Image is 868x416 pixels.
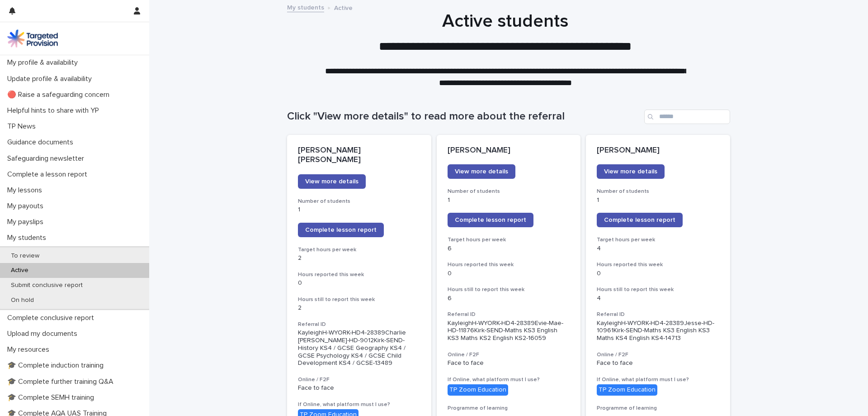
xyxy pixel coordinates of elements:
p: Submit conclusive report [4,282,90,289]
span: Complete lesson report [455,217,526,223]
h3: Number of students [597,188,719,195]
p: Safeguarding newsletter [4,154,91,163]
p: My payouts [4,202,51,210]
p: Update profile & availability [4,75,99,83]
h3: Referral ID [597,311,719,318]
p: Guidance documents [4,138,80,147]
p: [PERSON_NAME] [597,146,719,156]
h3: Hours reported this week [298,271,420,278]
h1: Active students [284,10,727,32]
p: 4 [597,245,719,253]
a: Complete lesson report [448,213,533,227]
p: My lessons [4,186,49,195]
h3: Hours still to report this week [597,286,719,293]
h3: Referral ID [298,321,420,328]
span: Complete lesson report [305,227,377,233]
a: My students [287,2,324,12]
span: View more details [455,168,508,175]
p: 0 [597,270,719,277]
h3: Target hours per week [448,236,570,244]
h3: Hours reported this week [448,261,570,268]
p: Active [334,2,353,12]
p: 0 [448,270,570,277]
h3: Hours still to report this week [298,296,420,303]
h3: If Online, what platform must I use? [298,401,420,408]
h3: Hours reported this week [597,261,719,268]
p: 1 [597,196,719,204]
p: 1 [298,206,420,214]
p: Helpful hints to share with YP [4,106,106,115]
p: [PERSON_NAME] [PERSON_NAME] [298,146,420,165]
h3: Target hours per week [597,236,719,244]
p: 2 [298,304,420,312]
div: TP Zoom Education [597,384,657,396]
p: Face to face [298,384,420,392]
p: 🎓 Complete further training Q&A [4,378,121,386]
p: My payslips [4,218,51,226]
p: 🔴 Raise a safeguarding concern [4,91,117,99]
a: Complete lesson report [298,223,384,237]
h3: Online / F2F [448,351,570,359]
h3: Programme of learning [448,405,570,412]
p: 2 [298,254,420,262]
h3: Online / F2F [597,351,719,359]
span: Complete lesson report [604,217,675,223]
h3: Online / F2F [298,376,420,383]
h3: Programme of learning [597,405,719,412]
p: Active [4,267,36,274]
span: View more details [305,178,359,185]
p: 6 [448,295,570,302]
input: Search [644,110,730,124]
h3: Number of students [448,188,570,195]
a: Complete lesson report [597,213,683,227]
h3: Referral ID [448,311,570,318]
img: M5nRWzHhSzIhMunXDL62 [7,29,58,48]
a: View more details [597,164,665,179]
h3: Number of students [298,198,420,205]
p: Complete a lesson report [4,170,94,179]
h1: Click "View more details" to read more about the referral [287,110,641,123]
p: 0 [298,279,420,287]
h3: Target hours per week [298,246,420,253]
p: KayleighH-WYORK-HD4-28389Jesse-HD-10961Kirk-SEND-Maths KS3 English KS3 Maths KS4 English KS4-14713 [597,320,719,342]
p: 6 [448,245,570,253]
p: Upload my documents [4,330,85,338]
h3: If Online, what platform must I use? [448,376,570,383]
p: 4 [597,295,719,302]
h3: Hours still to report this week [448,286,570,293]
a: View more details [448,164,515,179]
p: Complete conclusive report [4,314,101,322]
p: On hold [4,296,41,304]
p: KayleighH-WYORK-HD4-28389Charlie [PERSON_NAME]-HD-9012Kirk-SEND-History KS4 / GCSE Geography KS4 ... [298,329,420,367]
p: Face to face [597,359,719,367]
p: TP News [4,122,43,131]
p: My students [4,234,53,242]
p: 🎓 Complete SEMH training [4,393,101,402]
span: View more details [604,168,657,175]
p: 🎓 Complete induction training [4,361,111,370]
p: My profile & availability [4,58,85,67]
p: [PERSON_NAME] [448,146,570,156]
p: To review [4,252,47,260]
p: 1 [448,196,570,204]
p: My resources [4,345,57,354]
div: TP Zoom Education [448,384,508,396]
h3: If Online, what platform must I use? [597,376,719,383]
p: Face to face [448,359,570,367]
p: KayleighH-WYORK-HD4-28389Evie-Mae-HD-11876Kirk-SEND-Maths KS3 English KS3 Maths KS2 English KS2-1... [448,320,570,342]
a: View more details [298,174,366,189]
